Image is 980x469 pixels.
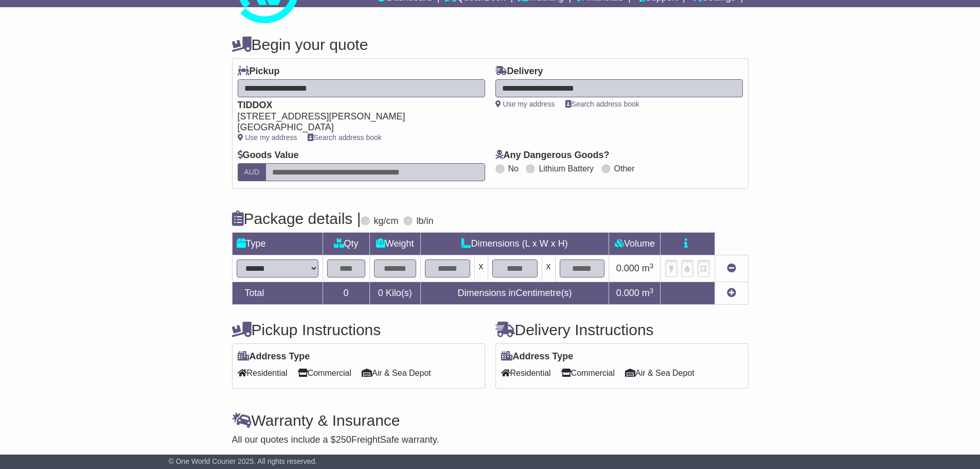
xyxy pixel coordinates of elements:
[650,262,654,270] sup: 3
[420,233,609,255] td: Dimensions (L x W x H)
[238,122,475,133] div: [GEOGRAPHIC_DATA]
[542,255,555,282] td: x
[238,111,475,123] div: [STREET_ADDRESS][PERSON_NAME]
[501,351,574,362] label: Address Type
[495,150,610,161] label: Any Dangerous Goods?
[495,66,543,77] label: Delivery
[232,435,749,446] div: All our quotes include a $ FreightSafe warranty.
[238,163,266,181] label: AUD
[420,282,609,305] td: Dimensions in Centimetre(s)
[727,288,736,298] a: Add new item
[508,164,519,173] label: No
[565,100,639,108] a: Search address book
[561,365,615,381] span: Commercial
[727,263,736,273] a: Remove this item
[495,100,555,108] a: Use my address
[232,282,323,305] td: Total
[642,288,654,298] span: m
[378,288,383,298] span: 0
[501,365,551,381] span: Residential
[232,36,749,53] h4: Begin your quote
[369,233,420,255] td: Weight
[238,66,280,77] label: Pickup
[232,210,361,227] h4: Package details |
[369,282,420,305] td: Kilo(s)
[238,133,297,142] a: Use my address
[616,288,639,298] span: 0.000
[625,365,694,381] span: Air & Sea Depot
[642,263,654,273] span: m
[169,457,317,465] span: © One World Courier 2025. All rights reserved.
[650,287,654,294] sup: 3
[609,233,661,255] td: Volume
[323,233,369,255] td: Qty
[323,282,369,305] td: 0
[474,255,488,282] td: x
[238,150,299,161] label: Goods Value
[232,233,323,255] td: Type
[298,365,351,381] span: Commercial
[495,321,749,338] h4: Delivery Instructions
[232,321,485,338] h4: Pickup Instructions
[232,412,749,429] h4: Warranty & Insurance
[308,133,382,142] a: Search address book
[416,216,433,227] label: lb/in
[238,100,475,111] div: TIDDOX
[336,435,351,445] span: 250
[539,164,594,173] label: Lithium Battery
[238,365,288,381] span: Residential
[616,263,639,273] span: 0.000
[614,164,635,173] label: Other
[373,216,398,227] label: kg/cm
[362,365,431,381] span: Air & Sea Depot
[238,351,310,362] label: Address Type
